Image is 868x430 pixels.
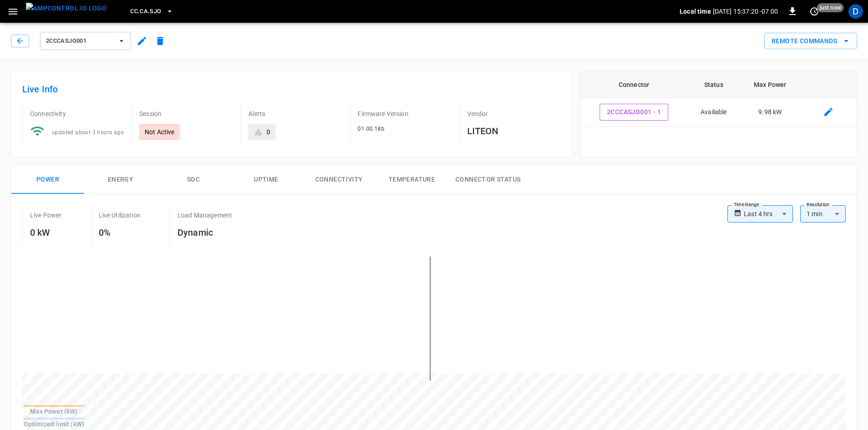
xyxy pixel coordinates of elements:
[267,127,270,137] div: 0
[230,165,303,194] button: Uptime
[764,33,857,50] div: remote commands options
[30,211,62,220] p: Live Power
[145,127,175,137] p: Not Active
[52,129,124,136] span: updated about 3 hours ago
[800,205,846,223] div: 1 min
[580,71,688,98] th: Connector
[680,7,711,16] p: Local time
[303,165,375,194] button: Connectivity
[358,109,452,118] p: Firmware Version
[40,32,131,50] button: 2CCCASJO001
[375,165,448,194] button: Temperature
[600,104,668,121] button: 2CCCASJO001 - 1
[84,165,157,194] button: Energy
[177,225,232,240] h6: Dynamic
[687,71,740,98] th: Status
[734,201,759,208] label: Time Range
[580,71,857,126] table: connector table
[740,98,800,126] td: 9.98 kW
[11,165,84,194] button: Power
[467,124,561,138] h6: LITEON
[358,126,384,132] span: 01.00.18b
[26,3,106,14] img: ampcontrol.io logo
[130,6,161,17] span: CC.CA.SJO
[139,109,233,118] p: Session
[467,109,561,118] p: Vendor
[848,4,863,19] div: profile-icon
[126,3,177,20] button: CC.CA.SJO
[744,205,793,223] div: Last 4 hrs
[46,36,113,46] span: 2CCCASJO001
[687,98,740,126] td: Available
[817,3,844,12] span: just now
[807,4,822,19] button: set refresh interval
[99,225,141,240] h6: 0%
[448,165,528,194] button: Connector Status
[807,201,829,208] label: Resolution
[30,225,62,240] h6: 0 kW
[30,109,124,118] p: Connectivity
[248,109,343,118] p: Alerts
[177,211,232,220] p: Load Management
[713,7,778,16] p: [DATE] 15:37:20 -07:00
[22,82,561,96] h6: Live Info
[740,71,800,98] th: Max Power
[764,33,857,50] button: Remote Commands
[99,211,141,220] p: Live Utilization
[157,165,230,194] button: SOC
